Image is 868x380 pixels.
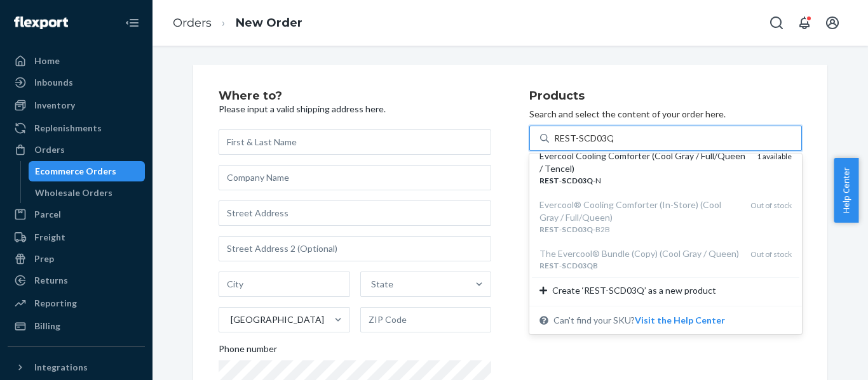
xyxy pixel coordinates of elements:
[539,224,740,235] div: - -B2B
[34,55,60,67] div: Home
[539,199,740,224] div: Evercool® Cooling Comforter (In-Store) (Cool Gray / Full/Queen)
[539,176,559,185] em: REST
[792,10,817,36] button: Open notifications
[8,249,145,269] a: Prep
[34,208,61,221] div: Parcel
[539,247,740,260] div: The Evercool® Bundle (Copy) (Cool Gray / Queen)
[219,200,491,226] input: Street Address
[8,51,145,71] a: Home
[219,103,491,115] p: Please input a valid shipping address here.
[219,90,491,103] h2: Where to?
[8,204,145,225] a: Parcel
[8,270,145,291] a: Returns
[635,314,725,327] button: Evercool Cooling Comforter (Cool Gray / Full/Queen / Tencel)REST-SCD03Q-N1 availableEvercool® Coo...
[34,274,68,287] div: Returns
[34,76,73,89] div: Inbounds
[8,140,145,160] a: Orders
[219,165,491,190] input: Company Name
[8,227,145,247] a: Freight
[34,122,102,134] div: Replenishments
[229,313,231,326] input: [GEOGRAPHIC_DATA]
[8,293,145,313] a: Reporting
[834,158,858,223] button: Help Center
[552,284,716,297] span: Create ‘REST-SCD03Q’ as a new product
[29,161,146,181] a: Ecommerce Orders
[119,10,145,36] button: Close Navigation
[554,132,613,145] input: Evercool Cooling Comforter (Cool Gray / Full/Queen / Tencel)REST-SCD03Q-N1 availableEvercool® Coo...
[219,236,491,261] input: Street Address 2 (Optional)
[539,260,740,271] div: -
[14,16,68,29] img: Flexport logo
[219,129,491,155] input: First & Last Name
[34,361,88,374] div: Integrations
[8,95,145,115] a: Inventory
[750,249,792,259] span: Out of stock
[34,231,65,244] div: Freight
[529,108,802,121] p: Search and select the content of your order here.
[34,143,65,156] div: Orders
[8,72,145,93] a: Inbounds
[231,313,324,326] div: [GEOGRAPHIC_DATA]
[750,200,792,210] span: Out of stock
[34,99,75,112] div: Inventory
[539,261,559,270] em: REST
[29,183,146,203] a: Wholesale Orders
[34,297,77,310] div: Reporting
[219,343,277,360] span: Phone number
[562,261,598,270] em: SCD03QB
[529,90,802,103] h2: Products
[553,314,725,327] span: Can't find your SKU?
[539,225,559,234] em: REST
[820,10,845,36] button: Open account menu
[8,357,145,377] button: Integrations
[34,252,54,265] div: Prep
[371,278,393,291] div: State
[219,272,350,297] input: City
[562,176,593,185] em: SCD03Q
[34,320,60,332] div: Billing
[163,4,313,42] ol: breadcrumbs
[236,16,302,30] a: New Order
[539,150,747,175] div: Evercool Cooling Comforter (Cool Gray / Full/Queen / Tencel)
[562,225,593,234] em: SCD03Q
[8,118,145,138] a: Replenishments
[764,10,789,36] button: Open Search Box
[8,316,145,336] a: Billing
[173,16,212,30] a: Orders
[35,187,112,199] div: Wholesale Orders
[539,175,747,186] div: - -N
[757,152,792,161] span: 1 available
[360,307,492,332] input: ZIP Code
[35,165,116,178] div: Ecommerce Orders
